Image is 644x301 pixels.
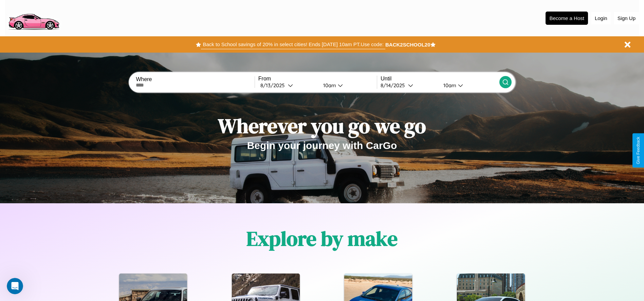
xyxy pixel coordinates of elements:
[258,76,377,82] label: From
[260,82,288,89] div: 8 / 13 / 2025
[201,40,385,49] button: Back to School savings of 20% in select cities! Ends [DATE] 10am PT.Use code:
[636,137,641,164] div: Give Feedback
[591,12,611,24] button: Login
[438,82,499,89] button: 10am
[320,82,338,89] div: 10am
[136,76,254,82] label: Where
[246,225,398,252] h1: Explore by make
[381,82,408,89] div: 8 / 14 / 2025
[7,278,23,294] iframe: Intercom live chat
[385,42,430,48] b: BACK2SCHOOL20
[381,76,499,82] label: Until
[614,12,639,24] button: Sign Up
[318,82,377,89] button: 10am
[440,82,458,89] div: 10am
[258,82,318,89] button: 8/13/2025
[5,3,62,32] img: logo
[546,12,588,25] button: Become a Host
